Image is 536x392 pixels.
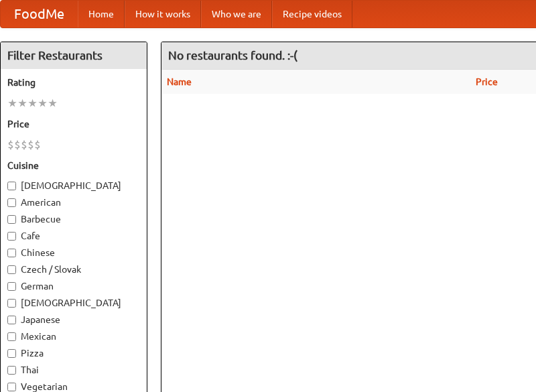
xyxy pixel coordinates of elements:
label: American [7,196,140,209]
label: Thai [7,363,140,377]
ng-pluralize: No restaurants found. :-( [168,49,297,62]
h5: Rating [7,76,140,89]
input: Cafe [7,232,16,241]
li: ★ [7,96,17,111]
input: Chinese [7,249,16,257]
li: ★ [48,96,58,111]
input: Thai [7,366,16,375]
label: Japanese [7,313,140,326]
a: Who we are [201,1,272,27]
a: FoodMe [1,1,78,27]
li: $ [7,137,14,152]
input: Pizza [7,349,16,358]
input: [DEMOGRAPHIC_DATA] [7,299,16,308]
input: Vegetarian [7,383,16,391]
li: $ [34,137,41,152]
label: Pizza [7,346,140,360]
input: Mexican [7,332,16,341]
input: Czech / Slovak [7,265,16,274]
a: Recipe videos [272,1,352,27]
a: Home [78,1,125,27]
h5: Price [7,117,140,131]
h4: Filter Restaurants [1,42,147,69]
a: Price [476,76,498,87]
label: Mexican [7,330,140,343]
input: German [7,282,16,291]
li: ★ [27,96,38,111]
label: Cafe [7,229,140,243]
label: [DEMOGRAPHIC_DATA] [7,179,140,192]
li: $ [27,137,34,152]
input: Japanese [7,316,16,324]
li: ★ [38,96,48,111]
label: [DEMOGRAPHIC_DATA] [7,296,140,310]
li: ★ [17,96,27,111]
li: $ [21,137,27,152]
input: [DEMOGRAPHIC_DATA] [7,182,16,190]
label: German [7,279,140,293]
label: Chinese [7,246,140,259]
li: $ [14,137,21,152]
input: Barbecue [7,215,16,224]
h5: Cuisine [7,159,140,172]
a: How it works [125,1,201,27]
label: Barbecue [7,212,140,226]
a: Name [167,76,192,87]
label: Czech / Slovak [7,263,140,276]
input: American [7,198,16,207]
